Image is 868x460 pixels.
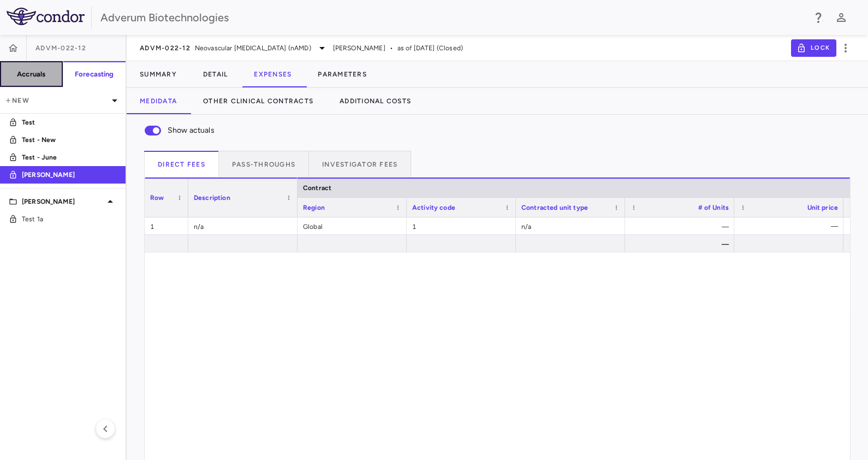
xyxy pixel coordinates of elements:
[625,217,734,234] div: —
[194,194,230,202] span: Description
[140,44,191,52] span: ADVM-022-12
[412,204,455,211] span: Activity code
[698,204,729,211] span: # of Units
[333,43,385,53] span: [PERSON_NAME]
[326,88,424,114] button: Additional Costs
[144,151,219,177] button: Direct Fees
[75,69,114,79] h6: Forecasting
[303,184,331,192] span: Contract
[168,125,215,137] span: Show actuals
[303,204,325,211] span: Region
[17,69,45,79] h6: Accruals
[516,217,625,234] div: n/a
[309,151,411,177] button: Investigator Fees
[22,135,103,145] p: Test - New
[241,61,305,87] button: Expenses
[100,9,805,26] div: Adverum Biotechnologies
[397,43,463,53] span: as of [DATE] (Closed)
[22,152,103,162] p: Test - June
[744,217,838,235] div: —
[22,197,85,207] p: [PERSON_NAME]
[407,217,516,234] div: 1
[150,194,164,202] span: Row
[625,235,734,252] div: —
[22,214,103,224] span: Test 1a
[127,61,190,87] button: Summary
[138,119,215,142] label: Show actuals
[305,61,380,87] button: Parameters
[521,204,588,211] span: Contracted unit type
[390,43,393,53] span: •
[145,217,188,234] div: 1
[195,43,311,53] span: Neovascular [MEDICAL_DATA] (nAMD)
[190,88,326,114] button: Other Clinical Contracts
[190,61,241,87] button: Detail
[791,39,836,57] button: Lock
[188,217,298,234] div: n/a
[298,217,407,234] div: Global
[22,170,103,180] p: [PERSON_NAME]
[4,96,108,105] p: New
[807,204,839,211] span: Unit price
[22,117,103,127] p: Test
[35,44,86,52] span: ADVM-022-12
[219,151,309,177] button: Pass-throughs
[7,8,85,25] img: logo-full-BYUhSk78.svg
[127,88,190,114] button: Medidata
